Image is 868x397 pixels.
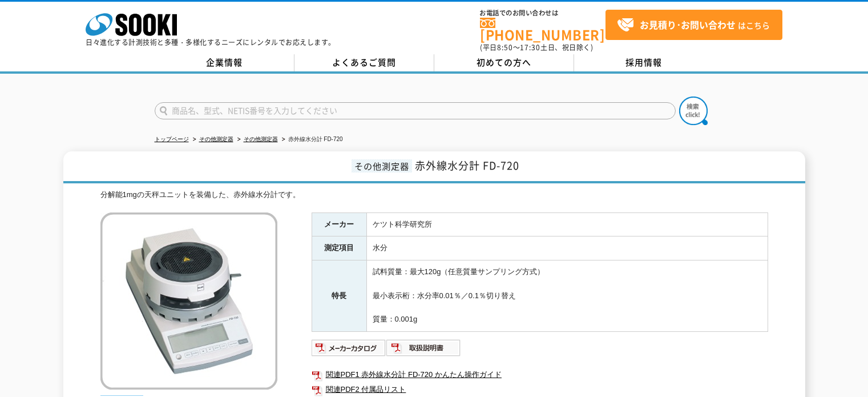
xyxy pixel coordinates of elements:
[312,339,386,357] img: メーカーカタログ
[480,18,605,41] a: [PHONE_NUMBER]
[366,212,768,236] td: ケツト科学研究所
[497,42,513,53] span: 8:50
[352,159,412,173] span: その他測定器
[312,260,366,332] th: 特長
[312,382,768,397] a: 関連PDF2 付属品リスト
[520,42,540,53] span: 17:30
[155,136,189,142] a: トップページ
[312,346,386,355] a: メーカーカタログ
[574,54,714,71] a: 採用情報
[280,134,343,146] li: 赤外線水分計 FD-720
[386,346,461,355] a: 取扱説明書
[415,158,519,173] span: 赤外線水分計 FD-720
[86,39,336,46] p: 日々進化する計測技術と多種・多様化するニーズにレンタルでお応えします。
[605,10,782,40] a: お見積り･お問い合わせはこちら
[477,56,531,69] span: 初めての方へ
[100,189,768,201] div: 分解能1mgの天秤ユニットを装備した、赤外線水分計です。
[155,102,676,119] input: 商品名、型式、NETIS番号を入力してください
[312,212,366,236] th: メーカー
[294,54,434,71] a: よくあるご質問
[155,54,294,71] a: 企業情報
[480,42,593,53] span: (平日 ～ 土日、祝日除く)
[244,136,278,142] a: その他測定器
[312,367,768,382] a: 関連PDF1 赤外線水分計 FD-720 かんたん操作ガイド
[434,54,574,71] a: 初めての方へ
[100,212,277,390] img: 赤外線水分計 FD-720
[617,17,770,34] span: はこちら
[312,236,366,260] th: 測定項目
[386,339,461,357] img: 取扱説明書
[199,136,233,142] a: その他測定器
[640,18,736,31] strong: お見積り･お問い合わせ
[480,10,605,17] span: お電話でのお問い合わせは
[366,260,768,332] td: 試料質量：最大120g（任意質量サンプリング方式） 最小表示桁：水分率0.01％／0.1％切り替え 質量：0.001g
[679,97,708,125] img: btn_search.png
[366,236,768,260] td: 水分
